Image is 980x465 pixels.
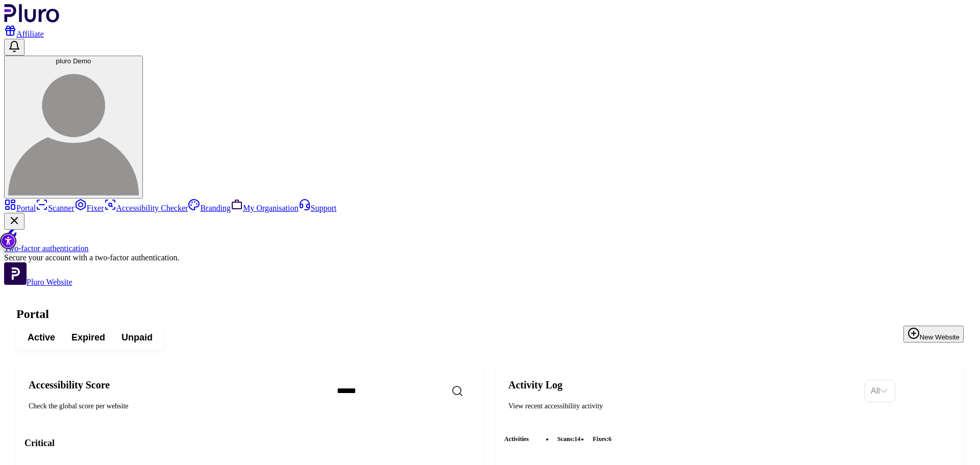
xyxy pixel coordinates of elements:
a: Affiliate [4,30,44,38]
h2: Activity Log [508,379,856,391]
span: Active [28,331,55,344]
li: scans : [553,434,584,444]
span: 6 [608,435,611,443]
a: Fixer [75,204,104,212]
div: Check the global score per website [29,401,321,411]
button: Active [19,328,63,347]
h2: Accessibility Score [29,379,321,391]
img: pluro Demo [8,65,139,195]
a: Branding [188,204,231,212]
a: Portal [4,204,36,212]
li: fixes : [589,434,616,444]
input: Search [329,380,504,402]
a: Support [299,204,337,212]
a: Scanner [36,204,75,212]
a: Accessibility Checker [104,204,188,212]
button: Expired [63,328,113,347]
a: Two-factor authentication [4,230,976,253]
button: Close Two-factor authentication notification [4,213,24,230]
div: Secure your account with a two-factor authentication. [4,253,976,262]
a: Open Pluro Website [4,278,72,286]
h1: Portal [16,307,964,321]
span: 14 [574,435,580,443]
button: Unpaid [113,328,161,347]
button: New Website [903,326,964,342]
div: View recent accessibility activity [508,401,856,411]
a: Logo [4,15,60,24]
div: Two-factor authentication [4,244,976,253]
span: Expired [71,331,105,344]
div: Activities [504,428,955,450]
aside: Sidebar menu [4,199,976,287]
button: pluro Demopluro Demo [4,56,143,199]
span: pluro Demo [56,57,91,65]
a: My Organisation [231,204,299,212]
span: Unpaid [121,331,153,344]
h3: Critical [24,437,476,449]
button: Open notifications, you have 0 new notifications [4,39,24,56]
div: Set sorting [865,380,895,402]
